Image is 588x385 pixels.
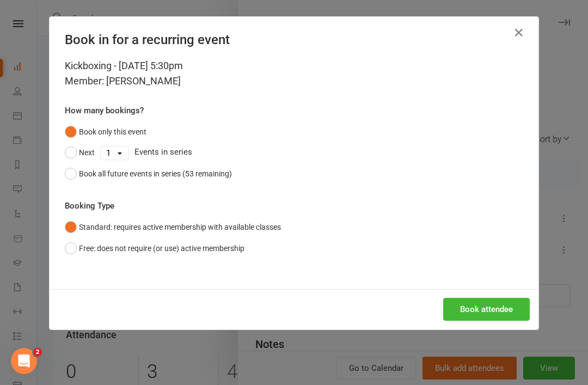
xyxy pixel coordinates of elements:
div: Events in series [65,142,523,163]
button: Book all future events in series (53 remaining) [65,163,232,184]
button: Free: does not require (or use) active membership [65,238,244,259]
label: Booking Type [65,199,114,212]
button: Next [65,142,95,163]
div: Kickboxing - [DATE] 5:30pm Member: [PERSON_NAME] [65,58,523,89]
button: Book attendee [443,298,530,321]
iframe: Intercom live chat [11,348,37,374]
button: Standard: requires active membership with available classes [65,217,281,237]
button: Book only this event [65,121,146,142]
div: Book all future events in series (53 remaining) [79,168,232,180]
label: How many bookings? [65,104,144,117]
span: 2 [33,348,42,357]
h4: Book in for a recurring event [65,32,523,47]
button: Close [510,24,528,41]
